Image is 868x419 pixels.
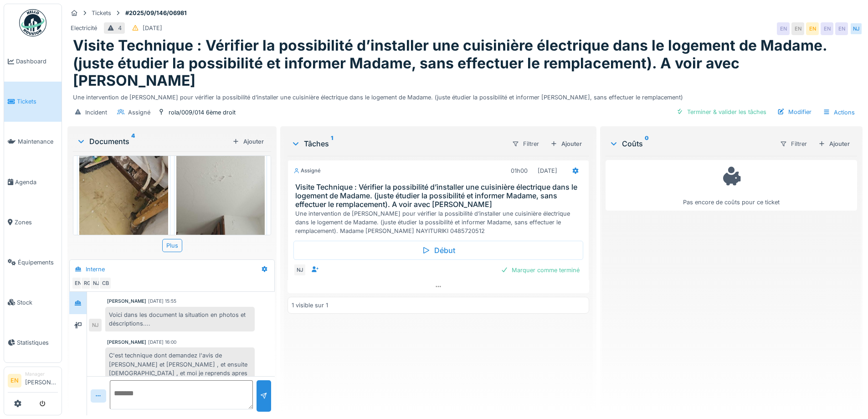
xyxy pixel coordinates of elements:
li: EN [8,374,21,388]
a: Stock [4,282,62,322]
div: [DATE] [143,24,162,32]
img: Badge_color-CXgf-gQk.svg [19,9,46,36]
div: Ajouter [547,138,586,150]
div: NJ [850,22,863,35]
span: Équipements [18,258,58,267]
div: Assigné [128,108,150,117]
span: Dashboard [16,57,58,66]
div: Assigné [293,167,321,175]
div: 01h00 [511,166,528,175]
div: [DATE] 16:00 [148,339,176,346]
div: EN [806,22,819,35]
img: msz5lckz7kip2nzikhuf1pdtpj3c [79,100,168,238]
a: Zones [4,202,62,242]
div: Une intervention de [PERSON_NAME] pour vérifier la possibilité d’installer une cuisinière électri... [295,209,585,236]
div: Début [293,241,583,260]
a: Dashboard [4,41,62,82]
div: [DATE] [538,166,557,175]
a: EN Manager[PERSON_NAME] [8,371,58,393]
div: Une intervention de [PERSON_NAME] pour vérifier la possibilité d’installer une cuisinière électri... [73,89,857,102]
div: [PERSON_NAME] [107,298,146,305]
sup: 4 [131,136,135,147]
div: Modifier [774,106,815,118]
sup: 0 [645,138,649,149]
div: Documents [77,136,229,147]
div: 1 visible sur 1 [292,301,328,310]
div: Ajouter [815,138,853,150]
div: Interne [86,265,105,274]
div: [PERSON_NAME] [107,339,146,346]
div: rola/009/014 6ème droit [169,108,236,117]
span: Stock [17,298,58,307]
div: Filtrer [776,137,811,150]
span: Maintenance [18,137,58,146]
h3: Visite Technique : Vérifier la possibilité d’installer une cuisinière électrique dans le logement... [295,183,585,209]
div: Filtrer [508,137,543,150]
a: Tickets [4,82,62,122]
div: Actions [819,106,859,119]
div: Incident [85,108,107,117]
div: EN [777,22,790,35]
div: Plus [162,239,182,252]
div: Voici dans les document la situation en photos et déscriptions.... [105,307,255,331]
div: Marquer comme terminé [497,264,583,276]
img: diu97xi039fq9dqxkxrid4tdvsvt [176,100,265,238]
div: EN [821,22,833,35]
div: NJ [293,264,306,276]
li: [PERSON_NAME] [25,371,58,390]
div: EN [835,22,848,35]
div: Pas encore de coûts pour ce ticket [611,164,851,207]
a: Maintenance [4,122,62,162]
a: Statistiques [4,322,62,362]
div: CB [99,277,112,290]
div: Manager [25,371,58,378]
a: Agenda [4,162,62,202]
div: Terminer & valider les tâches [673,106,770,118]
span: Tickets [17,97,58,106]
span: Statistiques [17,338,58,347]
div: Tickets [92,9,111,17]
sup: 1 [331,138,333,149]
div: Tâches [291,138,504,149]
div: C'est technique dont demandez l'avis de [PERSON_NAME] et [PERSON_NAME] , et ensuite [DEMOGRAPHIC_... [105,347,255,390]
div: Electricité [71,24,97,32]
div: Ajouter [229,135,267,148]
div: Coûts [609,138,772,149]
div: [DATE] 15:55 [148,298,176,305]
div: EN [791,22,804,35]
div: RG [81,277,93,290]
span: Agenda [15,178,58,186]
div: EN [72,277,84,290]
h1: Visite Technique : Vérifier la possibilité d’installer une cuisinière électrique dans le logement... [73,37,857,89]
div: 4 [118,24,122,32]
a: Équipements [4,242,62,282]
div: NJ [89,319,102,331]
strong: #2025/09/146/06981 [122,9,190,17]
div: NJ [90,277,103,290]
span: Zones [15,218,58,227]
